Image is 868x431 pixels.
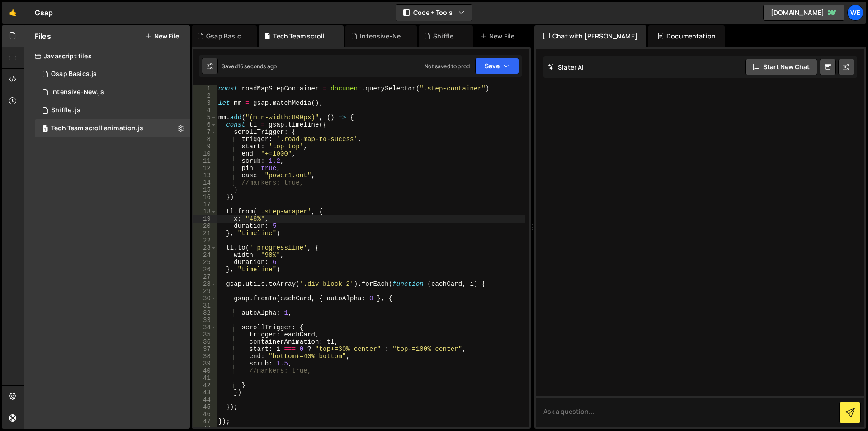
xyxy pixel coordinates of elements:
div: 6 [193,121,217,128]
div: 5 [193,114,217,121]
div: 40 [193,367,217,374]
div: 39 [193,360,217,367]
div: 38 [193,353,217,360]
button: Save [475,58,519,74]
div: 24 [193,251,217,259]
h2: Slater AI [548,63,584,71]
button: Start new chat [745,59,817,75]
a: [DOMAIN_NAME] [763,5,844,21]
a: we [847,5,863,21]
div: 1 [193,85,217,92]
div: 4 [193,107,217,114]
div: 37 [193,346,217,353]
div: 41 [193,374,217,382]
div: Gsap [35,7,53,18]
div: 30 [193,295,217,302]
div: 12 [193,165,217,172]
div: Tech Team scroll animation.js [51,124,143,133]
div: 43 [193,389,217,396]
div: 25 [193,259,217,266]
div: 32 [193,309,217,317]
div: 8 [193,136,217,143]
div: 13 [193,172,217,179]
div: 47 [193,418,217,425]
div: 14 [193,179,217,186]
div: 2 [193,92,217,99]
div: Javascript files [24,47,190,65]
div: 33 [193,317,217,324]
div: 20 [193,223,217,230]
div: 23 [193,244,217,251]
div: Gsap Basics.js [206,32,246,41]
div: 42 [193,382,217,389]
a: 🤙 [2,2,24,24]
div: Shiffle .js [51,106,80,114]
h2: Files [35,31,51,41]
div: 45 [193,403,217,411]
div: 18 [193,208,217,215]
div: 16 [193,194,217,201]
div: 16 seconds ago [238,62,277,70]
div: 19 [193,215,217,223]
div: 15 [193,186,217,194]
div: Chat with [PERSON_NAME] [534,25,646,47]
div: Shiffle .js [433,32,462,41]
div: 10 [193,150,217,157]
div: Intensive-New.js [360,32,406,41]
div: 7 [193,128,217,136]
div: 36 [193,338,217,346]
div: 3 [193,99,217,107]
div: Intensive-New.js [51,88,104,96]
button: Code + Tools [396,5,472,21]
div: 44 [193,396,217,403]
div: 31 [193,302,217,309]
div: 26 [193,266,217,273]
div: Not saved to prod [425,62,470,70]
div: 35 [193,331,217,338]
div: 17 [193,201,217,208]
div: Tech Team scroll animation.js [273,32,333,41]
div: 28 [193,280,217,288]
div: New File [480,32,518,41]
span: 1 [42,126,48,133]
div: Gsap Basics.js [51,70,97,78]
div: Documentation [648,25,725,47]
div: 11 [193,157,217,165]
div: 22 [193,237,217,244]
div: 29 [193,288,217,295]
div: 13509/45126.js [35,119,190,137]
div: 13509/33937.js [35,65,190,83]
button: New File [145,33,179,40]
div: Saved [222,62,277,70]
div: 13509/35843.js [35,83,190,101]
div: 21 [193,230,217,237]
div: 27 [193,273,217,280]
div: 34 [193,324,217,331]
div: 46 [193,411,217,418]
div: 13509/34691.js [35,101,190,119]
div: 9 [193,143,217,150]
